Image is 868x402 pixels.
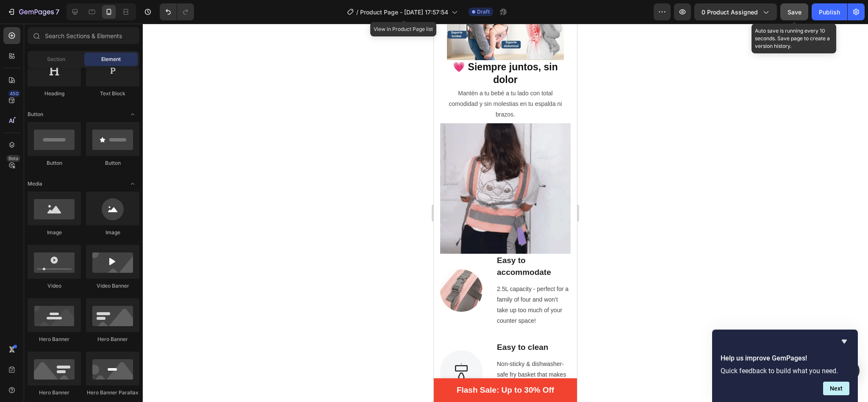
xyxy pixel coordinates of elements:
iframe: Design area [434,24,577,402]
span: Product Page - [DATE] 17:57:54 [360,8,448,17]
div: Image [86,229,139,236]
p: Quick feedback to build what you need. [721,367,849,375]
div: Text Block [86,90,139,97]
span: Save [788,8,801,16]
span: / [356,8,358,17]
div: 450 [8,90,20,97]
span: Button [28,111,43,118]
span: Draft [477,8,490,16]
span: Element [101,55,121,63]
div: Help us improve GemPages! [721,336,849,395]
span: Media [28,180,42,188]
div: Undo/Redo [160,3,194,20]
button: 7 [3,3,63,20]
span: Toggle open [126,108,139,121]
div: Heading [28,90,81,97]
div: Button [28,159,81,167]
span: 0 product assigned [702,8,758,17]
div: Hero Banner Parallax [86,389,139,396]
div: Beta [6,155,20,162]
button: Next question [823,382,849,395]
button: 0 product assigned [694,3,777,20]
div: Publish [819,8,840,17]
p: 7 [55,7,59,17]
div: Video [28,282,81,290]
input: Search Sections & Elements [28,27,139,44]
button: Hide survey [839,336,849,347]
div: Hero Banner [28,335,81,343]
button: Publish [812,3,847,20]
span: Toggle open [126,177,139,191]
div: Button [86,159,139,167]
div: Video Banner [86,282,139,290]
div: Image [28,229,81,236]
button: Save [780,3,808,20]
span: Section [47,55,65,63]
h2: Help us improve GemPages! [721,353,849,363]
div: Hero Banner [86,335,139,343]
div: Hero Banner [28,389,81,396]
